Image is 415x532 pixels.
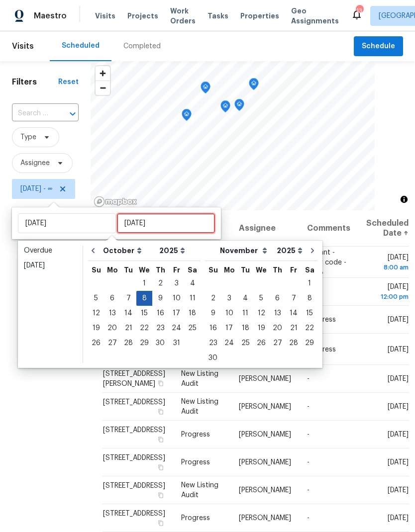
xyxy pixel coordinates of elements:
button: Go to previous month [86,241,101,261]
div: 21 [120,321,136,335]
span: [DATE] [388,316,409,323]
div: Wed Oct 08 2025 [136,291,152,306]
div: Mon Oct 06 2025 [104,291,120,306]
div: 16 [152,306,168,320]
div: Tue Oct 28 2025 [120,336,136,351]
div: Sat Nov 08 2025 [302,291,317,306]
div: Reset [58,77,79,87]
select: Year [157,243,188,258]
div: 15 [302,306,317,320]
div: 21 [286,321,302,335]
span: New Listing Audit [181,482,218,499]
div: Map marker [249,78,259,93]
div: Wed Oct 15 2025 [136,306,152,321]
div: 23 [152,321,168,335]
abbr: Wednesday [139,266,150,273]
div: Thu Nov 27 2025 [269,336,286,351]
div: Tue Nov 04 2025 [237,291,253,306]
div: Sat Oct 18 2025 [185,306,200,321]
div: 6 [104,291,120,305]
span: [STREET_ADDRESS] [103,510,165,517]
span: Visits [95,11,115,21]
div: Sat Oct 11 2025 [185,291,200,306]
canvas: Map [91,61,375,210]
abbr: Saturday [305,266,314,273]
div: Thu Oct 30 2025 [152,336,168,351]
div: 4 [185,276,200,290]
div: Fri Oct 10 2025 [168,291,185,306]
div: Sat Nov 15 2025 [302,306,317,321]
div: 4 [237,291,253,305]
abbr: Tuesday [241,266,250,273]
div: Map marker [201,82,210,97]
div: 31 [168,336,185,350]
input: Tue, Oct 06 [117,213,215,233]
div: 20 [269,321,286,335]
div: Mon Nov 03 2025 [221,291,237,306]
span: [DATE] [366,254,409,272]
div: Tue Oct 14 2025 [120,306,136,321]
button: Open [66,107,80,121]
div: 3 [168,276,185,290]
div: Fri Oct 17 2025 [168,306,185,321]
h1: Filters [12,77,58,87]
div: 22 [136,321,152,335]
div: Fri Oct 31 2025 [168,336,185,351]
span: Toggle attribution [401,194,407,205]
div: Map marker [182,109,192,124]
div: Sun Nov 09 2025 [205,306,221,321]
div: 8 [136,291,152,305]
span: - [307,487,310,494]
div: Wed Oct 01 2025 [136,276,152,291]
span: Geo Assignments [291,6,339,26]
div: 22 [302,321,317,335]
div: Fri Nov 14 2025 [286,306,302,321]
div: 23 [205,336,221,350]
div: 13 [269,306,286,320]
div: Mon Oct 20 2025 [104,321,120,336]
span: Projects [127,11,158,21]
div: 26 [88,336,104,350]
div: Sat Oct 25 2025 [185,321,200,336]
button: Copy Address [156,379,165,388]
div: 13 [356,6,363,16]
div: Tue Nov 25 2025 [237,336,253,351]
div: 12:00 pm [366,292,409,302]
select: Month [217,243,274,258]
div: Thu Oct 02 2025 [152,276,168,291]
div: 7 [286,291,302,305]
button: Toggle attribution [398,193,410,205]
div: Wed Nov 05 2025 [253,291,269,306]
div: Mon Nov 17 2025 [221,321,237,336]
div: 26 [253,336,269,350]
button: Schedule [354,36,403,57]
span: [DATE] [388,515,409,522]
div: 9 [205,306,221,320]
span: Visits [12,35,34,57]
div: 13 [104,306,120,320]
abbr: Monday [224,266,235,273]
div: 12 [88,306,104,320]
div: 12 [253,306,269,320]
span: [DATE] - ∞ [20,184,52,194]
span: New Listing Audit [181,398,218,415]
div: 25 [185,321,200,335]
div: Thu Oct 23 2025 [152,321,168,336]
abbr: Friday [173,266,180,273]
span: [DATE] [388,375,409,382]
div: 7 [120,291,136,305]
div: Sun Oct 05 2025 [88,291,104,306]
span: [DATE] [366,283,409,302]
input: Search for an address... [12,106,51,121]
div: Tue Nov 11 2025 [237,306,253,321]
ul: Date picker shortcuts [20,243,80,362]
div: 17 [221,321,237,335]
div: 28 [120,336,136,350]
abbr: Saturday [188,266,197,273]
span: Zoom out [96,81,110,95]
div: Fri Nov 28 2025 [286,336,302,351]
div: 16 [205,321,221,335]
th: Comments [299,210,358,247]
div: 14 [286,306,302,320]
span: Assignee [20,158,50,168]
